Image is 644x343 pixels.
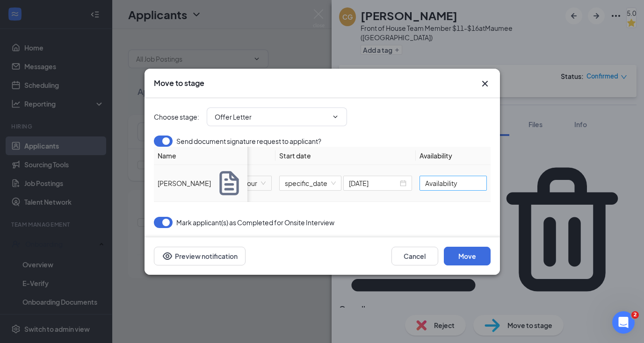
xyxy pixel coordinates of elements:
[176,217,334,228] span: Mark applicant(s) as Completed for Onsite Interview
[285,176,336,190] span: specific_date
[154,112,199,122] span: Choose stage :
[162,250,173,262] svg: Eye
[479,78,491,89] button: Close
[154,247,246,265] button: Preview notificationEye
[612,311,635,334] iframe: Intercom live chat
[243,176,266,190] span: hour
[631,311,639,319] span: 2
[479,78,491,89] svg: Cross
[215,169,244,198] svg: Document
[158,178,211,188] span: [PERSON_NAME]
[154,147,247,165] th: Name
[349,178,398,188] input: Nov 21, 2024
[444,247,491,265] button: Move
[154,78,204,88] h3: Move to stage
[176,136,321,147] span: Send document signature request to applicant?
[332,113,339,121] svg: ChevronDown
[391,247,438,265] button: Cancel
[275,147,416,165] th: Start date
[416,147,491,165] th: Availability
